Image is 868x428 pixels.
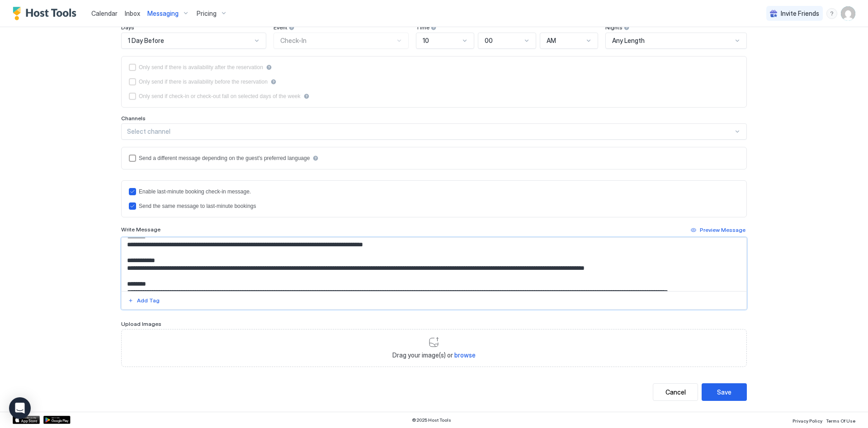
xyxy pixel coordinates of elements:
[127,127,733,136] div: Select channel
[147,9,179,18] span: Messaging
[43,416,71,424] a: Google Play Store
[454,351,476,359] span: browse
[485,37,493,45] span: 00
[9,397,31,419] div: Open Intercom Messenger
[605,24,623,31] span: Nights
[121,24,134,31] span: Days
[547,37,556,45] span: AM
[689,225,747,235] button: Preview Message
[612,37,645,45] span: Any Length
[826,418,855,423] span: Terms Of Use
[841,6,855,21] div: User profile
[423,37,429,45] span: 10
[121,320,161,327] span: Upload Images
[793,415,822,425] a: Privacy Policy
[129,64,739,71] div: afterReservation
[139,155,310,161] div: Send a different message depending on the guest's preferred language
[793,418,822,423] span: Privacy Policy
[129,188,739,195] div: lastMinuteMessageEnabled
[137,296,160,305] div: Add Tag
[129,155,739,162] div: languagesEnabled
[717,387,731,397] div: Save
[392,351,476,359] span: Drag your image(s) or
[129,78,739,85] div: beforeReservation
[128,37,164,45] span: 1 Day Before
[653,383,698,401] button: Cancel
[274,24,288,31] span: Event
[91,9,118,17] span: Calendar
[125,9,140,17] span: Inbox
[13,7,80,20] a: Host Tools Logo
[665,387,686,397] div: Cancel
[13,416,40,424] a: App Store
[197,9,217,18] span: Pricing
[139,93,301,99] div: Only send if check-in or check-out fall on selected days of the week
[781,9,819,18] span: Invite Friends
[139,64,263,71] div: Only send if there is availability after the reservation
[139,203,256,209] div: Send the same message to last-minute bookings
[129,93,739,100] div: isLimited
[700,226,745,234] div: Preview Message
[127,295,161,306] button: Add Tag
[416,24,429,31] span: Time
[121,226,160,233] span: Write Message
[122,238,746,291] textarea: Input Field
[826,415,855,425] a: Terms Of Use
[125,9,140,18] a: Inbox
[121,115,146,122] span: Channels
[412,417,451,423] span: © 2025 Host Tools
[139,79,268,85] div: Only send if there is availability before the reservation
[129,202,739,210] div: lastMinuteMessageIsTheSame
[139,188,251,195] div: Enable last-minute booking check-in message.
[826,8,837,19] div: menu
[91,9,118,18] a: Calendar
[702,383,747,401] button: Save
